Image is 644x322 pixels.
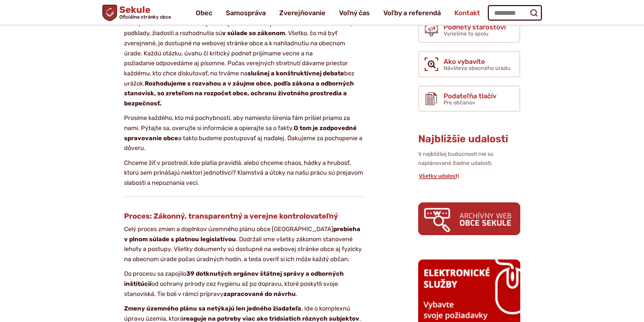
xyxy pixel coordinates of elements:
[124,225,360,243] strong: prebieha v plnom súlade s platnou legislatívou
[279,3,326,22] a: Zverejňovanie
[124,305,301,312] strong: Zmeny územného plánu sa netýkajú len jedného žiadateľa
[102,5,171,21] a: Logo Sekule, prejsť na domovskú stránku.
[124,269,364,299] p: Do procesu sa zapojilo od ochrany prírody cez hygienu až po dopravu, ktoré poskytli svoje stanovi...
[226,3,266,22] a: Samospráva
[124,158,364,188] p: Chceme žiť v prostredí, kde platia pravidlá, alebo chceme chaos, hádky a hrubosť, ktorú sem priná...
[124,270,344,288] strong: 39 dotknutých orgánov štátnej správy a odborných inštitúcií
[339,3,370,22] a: Voľný čas
[418,51,520,77] a: Ako vybavíte Návšteva obecného úradu
[124,80,354,107] strong: Rozhodujeme s rozvahou a v záujme obce, podľa zákona a odborných stanovísk, so zreteľom na rozpoč...
[444,30,488,37] span: Vyriešme to spolu
[444,58,510,65] span: Ako vybavíte
[444,99,475,106] span: Pre občanov
[418,17,520,43] a: Podnety starostovi Vyriešme to spolu
[418,150,520,168] p: V najbližšej budúcnosti nie sú naplánované žiadne udalosti.
[124,19,364,109] p: Uisťujeme vás, že sa držíme . Všetky podklady, žiadosti a rozhodnutia sú . Všetko, čo má byť zver...
[444,65,510,71] span: Návšteva obecného úradu
[418,133,520,145] h3: Najbližšie udalosti
[444,92,496,100] span: Podateľňa tlačív
[201,20,331,27] strong: výlučne preukázateľných faktov a zákona
[124,224,364,265] p: Celý proces zmien a doplnkov územného plánu obce [GEOGRAPHIC_DATA] . Dodržali sme všetky zákonom ...
[119,15,171,19] span: Oficiálne stránky obce
[124,113,364,153] p: Prosíme každého, kto má pochybnosti, aby namiesto šírenia fám prišiel priamo za nami. Pýtajte sa,...
[418,173,460,179] a: Všetky udalosti
[247,70,344,77] strong: slušnej a konštruktívnej debate
[124,212,338,221] strong: Proces: Zákonný, transparentný a verejne kontrolovateľný
[102,5,117,21] img: Prejsť na domovskú stránku
[223,290,296,298] strong: zapracované do návrhu
[222,29,285,37] strong: v súlade so zákonom
[454,3,480,22] a: Kontakt
[418,85,520,112] a: Podateľňa tlačív Pre občanov
[383,3,441,22] a: Voľby a referendá
[418,202,520,235] img: archiv.png
[444,23,506,31] span: Podnety starostovi
[117,5,171,20] span: Sekule
[124,124,357,142] strong: O tom je zodpovedné spravovanie obce
[196,3,212,22] a: Obec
